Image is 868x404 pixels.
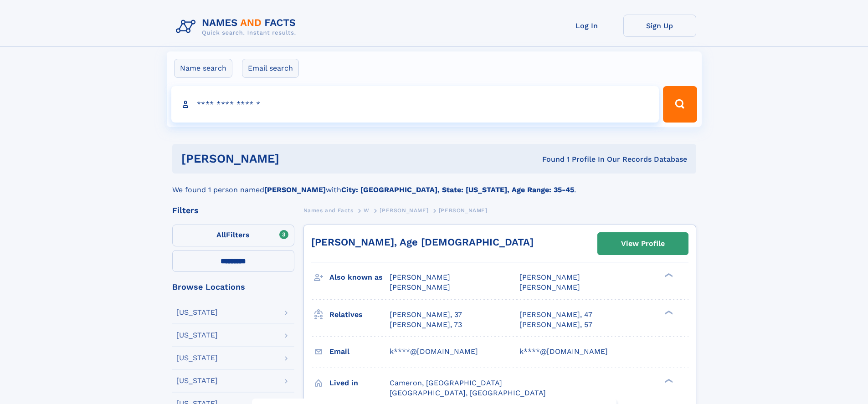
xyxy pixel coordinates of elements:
[598,233,688,255] a: View Profile
[390,320,462,330] a: [PERSON_NAME], 73
[663,309,673,315] div: ❯
[172,174,696,195] div: We found 1 person named with .
[439,207,488,214] span: [PERSON_NAME]
[176,354,218,362] div: [US_STATE]
[172,225,294,246] label: Filters
[172,206,294,215] div: Filters
[329,375,390,391] h3: Lived in
[329,344,390,359] h3: Email
[519,310,592,320] a: [PERSON_NAME], 47
[663,272,673,278] div: ❯
[174,59,232,78] label: Name search
[663,378,673,384] div: ❯
[390,389,546,397] span: [GEOGRAPHIC_DATA], [GEOGRAPHIC_DATA]
[176,377,218,384] div: [US_STATE]
[176,309,218,316] div: [US_STATE]
[303,205,354,216] a: Names and Facts
[519,273,580,281] span: [PERSON_NAME]
[390,310,462,320] a: [PERSON_NAME], 37
[329,307,390,322] h3: Relatives
[519,320,592,330] a: [PERSON_NAME], 57
[264,185,326,194] b: [PERSON_NAME]
[380,207,428,214] span: [PERSON_NAME]
[390,283,450,291] span: [PERSON_NAME]
[311,236,534,248] a: [PERSON_NAME], Age [DEMOGRAPHIC_DATA]
[623,15,696,37] a: Sign Up
[181,153,411,164] h1: [PERSON_NAME]
[663,86,697,123] button: Search Button
[364,207,370,214] span: W
[341,185,574,194] b: City: [GEOGRAPHIC_DATA], State: [US_STATE], Age Range: 35-45
[621,233,665,254] div: View Profile
[242,59,299,78] label: Email search
[329,270,390,285] h3: Also known as
[550,15,623,37] a: Log In
[411,154,687,164] div: Found 1 Profile In Our Records Database
[176,332,218,339] div: [US_STATE]
[172,15,303,39] img: Logo Names and Facts
[216,230,226,239] span: All
[390,273,450,281] span: [PERSON_NAME]
[380,205,428,216] a: [PERSON_NAME]
[171,86,659,123] input: search input
[172,283,294,291] div: Browse Locations
[364,205,370,216] a: W
[519,283,580,291] span: [PERSON_NAME]
[390,378,502,387] span: Cameron, [GEOGRAPHIC_DATA]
